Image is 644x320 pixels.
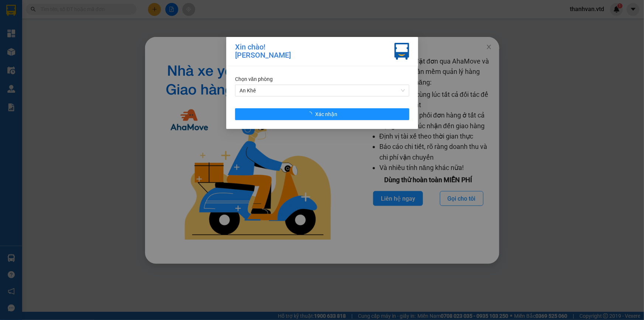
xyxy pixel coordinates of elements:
[235,43,291,60] div: Xin chào! [PERSON_NAME]
[235,75,409,83] div: Chọn văn phòng
[395,43,409,60] img: vxr-icon
[307,112,315,117] span: loading
[235,108,409,120] button: Xác nhận
[240,85,405,96] span: An Khê
[315,110,337,118] span: Xác nhận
